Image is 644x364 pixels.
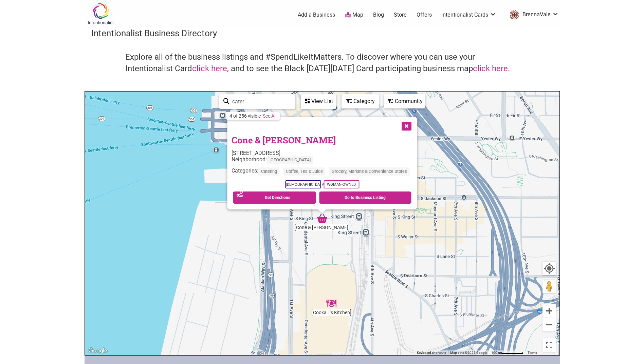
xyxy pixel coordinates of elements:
[329,168,409,176] span: Grocery, Markets & Convenience Stores
[542,318,556,331] button: Zoom out
[231,156,413,167] div: Neighborhood:
[258,168,279,176] span: Catering
[285,180,321,188] span: [DEMOGRAPHIC_DATA]-Owned
[394,11,407,19] a: Store
[263,113,276,119] a: See All
[283,168,325,176] span: Coffee, Tea & Juice
[324,296,339,311] div: Cooka T's Kitchen
[229,95,291,108] input: Type to find and filter...
[266,156,313,164] span: [GEOGRAPHIC_DATA]
[314,210,330,226] div: Cone & Steiner
[342,94,379,108] div: Filter by category
[542,338,557,352] button: Toggle fullscreen view
[319,191,411,204] a: Go to Business Listing
[87,346,109,355] a: Open this area in Google Maps (opens a new window)
[385,95,424,108] div: Community
[397,117,414,134] button: Close
[542,280,556,293] button: Drag Pegman onto the map to open Street View
[301,95,335,108] div: View List
[229,113,261,119] div: 4 of 256 visible
[192,64,227,73] a: click here
[301,94,336,109] div: See a list of the visible businesses
[87,346,109,355] img: Google
[85,3,117,25] img: Intentionalist
[91,27,553,39] h3: Intentionalist Business Directory
[231,168,413,179] div: Categories:
[219,94,295,109] div: Type to search and filter
[491,351,501,355] span: 100 m
[417,11,432,19] a: Offers
[324,180,359,188] span: Woman-Owned
[231,150,413,156] div: [STREET_ADDRESS]
[489,350,526,355] button: Map Scale: 100 m per 62 pixels
[384,94,425,108] div: Filter by Community
[528,351,537,355] a: Terms
[345,11,363,19] a: Map
[506,9,559,21] a: BrennaVale
[373,11,384,19] a: Blog
[450,351,487,355] span: Map data ©2025 Google
[542,304,556,318] button: Zoom in
[233,191,316,204] a: Get Directions
[473,64,508,73] a: click here
[125,52,519,74] h4: Explore all of the business listings and #SpendLikeItMatters. To discover where you can use your ...
[298,11,335,19] a: Add a Business
[417,350,446,355] button: Keyboard shortcuts
[542,262,556,275] button: Your Location
[342,95,378,108] div: Category
[441,11,496,19] a: Intentionalist Cards
[231,134,335,146] a: Cone & [PERSON_NAME]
